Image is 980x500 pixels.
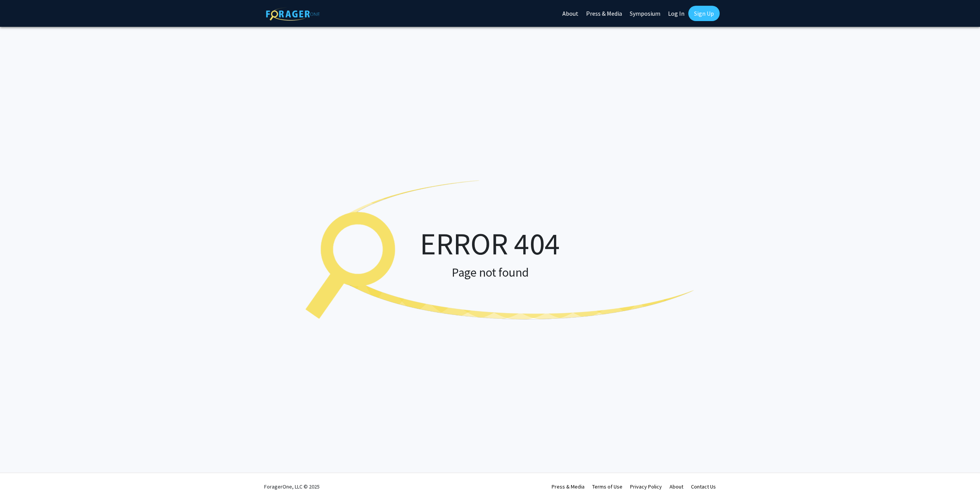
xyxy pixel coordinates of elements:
a: Contact Us [691,483,716,490]
a: Sign Up [688,6,720,21]
a: Press & Media [552,483,585,490]
img: ForagerOne Logo [266,7,320,21]
a: About [670,483,683,490]
h2: Page not found [283,265,697,279]
a: Terms of Use [592,483,622,490]
div: ForagerOne, LLC © 2025 [264,473,320,500]
h1: ERROR 404 [283,225,697,262]
a: Privacy Policy [630,483,662,490]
